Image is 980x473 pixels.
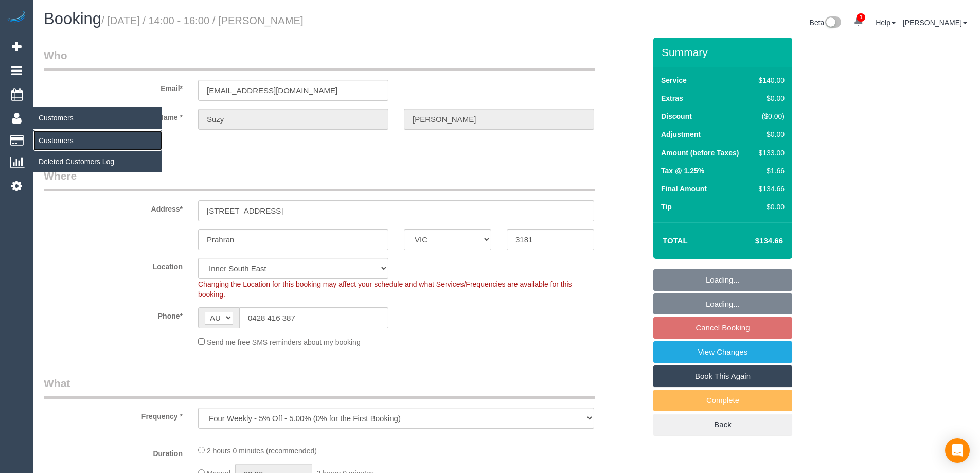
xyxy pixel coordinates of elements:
ul: Customers [33,130,162,172]
label: Final Amount [661,184,707,194]
div: $0.00 [755,202,785,212]
label: Frequency * [36,408,190,422]
input: Suburb* [198,229,388,250]
input: First Name* [198,109,388,130]
h4: $134.66 [724,237,783,246]
a: Back [653,414,792,435]
span: Booking [44,10,101,28]
a: Customers [33,130,162,151]
label: Amount (before Taxes) [661,148,739,158]
legend: Who [44,48,595,71]
legend: What [44,376,595,399]
label: Email* [36,80,190,94]
span: 1 [857,13,865,22]
small: / [DATE] / 14:00 - 16:00 / [PERSON_NAME] [101,15,304,26]
span: 2 hours 0 minutes (recommended) [207,447,317,455]
h3: Summary [662,46,787,58]
div: $0.00 [755,93,785,103]
div: $133.00 [755,148,785,158]
span: Send me free SMS reminders about my booking [207,338,361,346]
a: Beta [810,19,842,27]
a: Help [876,19,896,27]
label: Adjustment [661,129,701,139]
a: Book This Again [653,365,792,387]
span: Customers [33,106,162,130]
div: Open Intercom Messenger [945,438,970,463]
a: [PERSON_NAME] [903,19,967,27]
div: $0.00 [755,129,785,139]
label: Service [661,75,687,85]
label: Extras [661,93,683,103]
label: Address* [36,200,190,214]
a: 1 [848,10,868,33]
input: Last Name* [404,109,594,130]
input: Post Code* [507,229,594,250]
img: New interface [824,16,841,30]
div: $140.00 [755,75,785,85]
div: ($0.00) [755,111,785,121]
label: Discount [661,111,692,121]
legend: Where [44,168,595,191]
input: Phone* [239,307,388,328]
div: $134.66 [755,184,785,194]
label: Location [36,258,190,272]
label: Duration [36,445,190,459]
input: Email* [198,80,388,101]
div: $1.66 [755,166,785,176]
strong: Total [663,236,688,245]
label: Phone* [36,307,190,321]
a: Deleted Customers Log [33,151,162,172]
img: Automaid Logo [6,10,27,25]
a: View Changes [653,341,792,363]
label: Tax @ 1.25% [661,166,704,176]
label: Tip [661,202,672,212]
span: Changing the Location for this booking may affect your schedule and what Services/Frequencies are... [198,280,572,299]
